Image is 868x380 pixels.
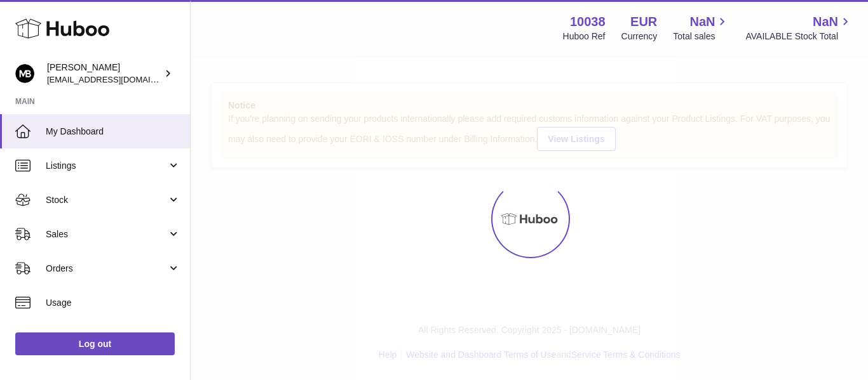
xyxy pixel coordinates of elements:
[46,263,167,275] span: Orders
[15,64,34,83] img: hi@margotbardot.com
[46,126,180,138] span: My Dashboard
[689,13,715,30] span: NaN
[47,74,187,84] span: [EMAIL_ADDRESS][DOMAIN_NAME]
[15,332,175,355] a: Log out
[46,297,180,309] span: Usage
[621,30,658,43] div: Currency
[46,194,167,206] span: Stock
[630,13,657,30] strong: EUR
[673,13,729,43] a: NaN Total sales
[46,160,167,172] span: Listings
[745,30,853,43] span: AVAILABLE Stock Total
[46,228,167,240] span: Sales
[673,30,729,43] span: Total sales
[745,13,853,43] a: NaN AVAILABLE Stock Total
[563,30,606,43] div: Huboo Ref
[570,13,606,30] strong: 10038
[813,13,838,30] span: NaN
[47,62,161,86] div: [PERSON_NAME]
